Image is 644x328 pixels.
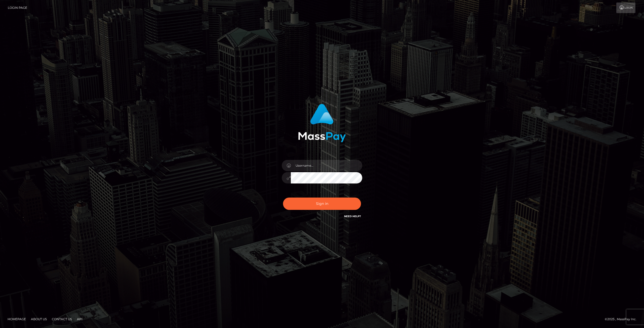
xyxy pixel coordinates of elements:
[605,316,640,322] div: © 2025 , MassPay Inc.
[29,315,49,323] a: About Us
[616,3,635,13] a: Login
[8,3,27,13] a: Login Page
[50,315,74,323] a: Contact Us
[283,198,361,210] button: Sign in
[75,315,85,323] a: API
[6,315,28,323] a: Homepage
[344,215,361,218] a: Need Help?
[298,104,346,142] img: MassPay Login
[291,160,362,171] input: Username...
